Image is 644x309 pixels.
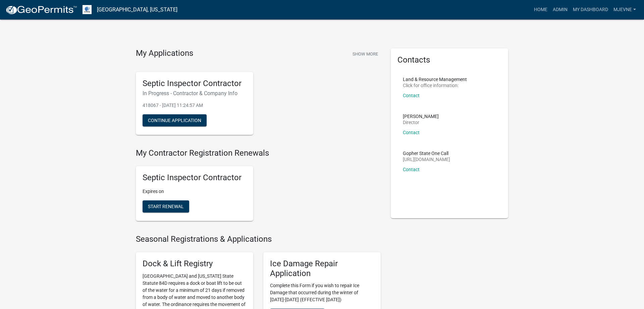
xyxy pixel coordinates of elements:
[570,3,611,16] a: My Dashboard
[143,173,247,183] h5: Septic Inspector Contractor
[270,282,374,303] p: Complete this Form if you wish to repair Ice Damage that occurred during the winter of [DATE]-[DA...
[403,157,450,162] p: [URL][DOMAIN_NAME]
[83,5,92,14] img: Otter Tail County, Minnesota
[148,204,184,209] span: Start Renewal
[270,259,374,278] h5: Ice Damage Repair Application
[397,55,501,65] h5: Contacts
[143,79,247,88] h5: Septic Inspector Contractor
[611,3,639,16] a: MJevne
[143,90,247,96] h6: In Progress - Contractor & Company Info
[97,4,177,15] a: [GEOGRAPHIC_DATA], [US_STATE]
[143,259,247,269] h5: Dock & Lift Registry
[136,48,193,59] h4: My Applications
[136,234,381,244] h4: Seasonal Registrations & Applications
[143,188,247,195] p: Expires on
[531,3,550,16] a: Home
[143,102,247,109] p: 418067 - [DATE] 11:24:57 AM
[403,167,420,172] a: Contact
[550,3,570,16] a: Admin
[403,83,467,88] p: Click for office information:
[143,114,207,126] button: Continue Application
[350,48,381,60] button: Show More
[143,200,189,213] button: Start Renewal
[403,151,450,156] p: Gopher State One Call
[403,120,439,125] p: Director
[136,148,381,158] h4: My Contractor Registration Renewals
[403,114,439,119] p: [PERSON_NAME]
[403,77,467,82] p: Land & Resource Management
[136,148,381,226] wm-registration-list-section: My Contractor Registration Renewals
[403,93,420,98] a: Contact
[403,130,420,135] a: Contact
